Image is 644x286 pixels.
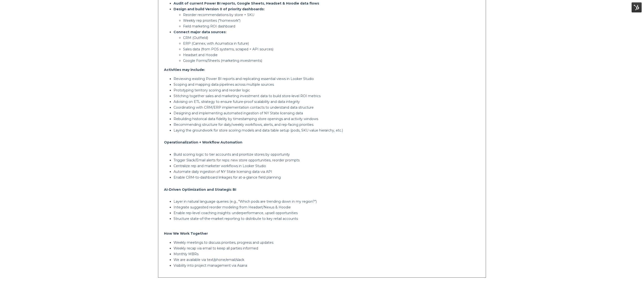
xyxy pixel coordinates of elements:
[174,216,480,222] p: Structure state-of-the-market reporting to distribute to key retail accounts
[174,199,480,204] p: Layer in natural language queries (e.g., "Which pods are trending down in my region?")
[174,105,480,110] p: Coordinating with CRM/ERP implementation contacts to understand data structure
[174,99,480,105] p: Advising on ETL strategy to ensure future-proof scalability and data integrity
[174,110,480,116] p: Designing and implementing automated ingestion of NY State licensing data
[183,23,480,29] p: Field marketing ROI dashboard
[164,68,205,72] strong: Activities may include:
[183,58,480,64] p: Google Forms/Sheets (marketing investments)
[174,251,480,257] p: Monthly MBRs
[174,7,265,11] strong: Design and build Version 0 of priority dashboards:
[174,127,480,133] p: Laying the groundwork for store scoring models and data table setup (pods, SKU value hierarchy, e...
[632,2,642,12] img: HubSpot Tools Menu Toggle
[174,263,480,268] p: Visibility into project management via Asana
[164,231,208,236] strong: How We Work Together
[174,76,480,82] p: Reviewing existing Power BI reports and replicating essential views in Looker Studio
[174,122,480,127] p: Recommending structure for daily/weekly workflows, alerts, and rep-facing priorities
[174,245,480,251] p: Weekly recap via email to keep all parties informed
[174,152,480,157] p: Build scoring logic to tier accounts and prioritize stores by opportunity
[174,30,226,34] strong: Connect major data sources:
[174,210,480,216] p: Enable rep-level coaching insights: underperformance, upsell opportunities
[174,257,480,263] p: We are available via text/phone/email/slack
[164,140,242,144] strong: Operationalization + Workflow Automation
[174,82,480,87] p: Scoping and mapping data pipelines across multiple sources
[183,35,480,41] p: CRM (Outfield)
[174,157,480,163] p: Trigger Slack/Email alerts for reps: new store opportunities, reorder prompts
[174,169,480,175] p: Automate daily ingestion of NY State licensing data via API
[183,46,480,52] p: Sales data (from POS systems, scraped + API sources)
[183,12,480,18] p: Reorder recommendations by store + SKU
[183,52,480,58] p: Headset and Hoodie
[174,204,480,210] p: Integrate suggested reorder modeling from Headset/Nexus & Hoodie
[174,93,480,99] p: Stitching together sales and marketing investment data to build store-level ROI metrics
[174,163,480,169] p: Centralize rep and marketer workflows in Looker Studio
[164,187,236,192] strong: AI-Driven Optimization and Strategic BI
[174,175,480,180] p: Enable CRM-to-dashboard linkages for at-a-glance field planning
[174,1,319,5] strong: Audit of current Power BI reports, Google Sheets, Headset & Hoodie data flows
[174,87,480,93] p: Prototyping territory scoring and reorder logic
[183,41,480,46] p: ERP (Cannex, with Acumatica in future)
[174,116,480,122] p: Rebuilding historical data fidelity by timestamping store openings and activity windows
[174,240,480,245] p: Weekly meetings to discuss priorities, progress and updates
[183,18,480,23] p: Weekly rep priorities ("homework")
